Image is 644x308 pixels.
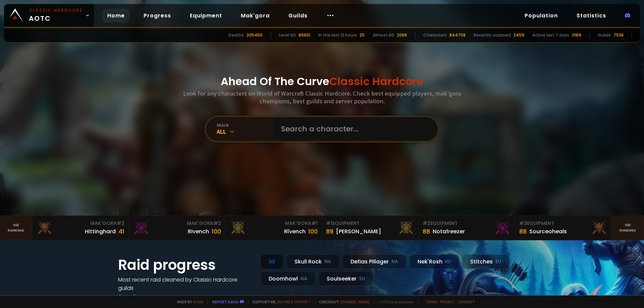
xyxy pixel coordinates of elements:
div: 88 [423,227,430,236]
h3: Look for any characters on World of Warcraft Classic Hardcore. Check best equipped players, mak'g... [180,89,464,105]
a: See all progress [118,293,162,300]
span: Support me, [248,299,311,304]
a: Terms [425,299,437,304]
div: Stitches [462,254,509,269]
small: EU [359,275,365,282]
div: Characters [423,32,447,38]
div: Sourceoheals [529,227,567,236]
span: # 3 [117,220,124,227]
span: # 2 [423,220,430,227]
a: Mak'Gora#2Rivench100 [129,216,225,240]
span: # 1 [326,220,332,227]
div: 11169 [572,32,581,38]
div: Rivench [188,227,209,236]
a: Classic HardcoreAOTC [4,4,94,27]
a: Home [102,9,130,22]
a: Population [519,9,563,22]
div: Nek'Rosh [409,254,459,269]
div: In the last 12 hours [318,32,357,38]
span: v. d752d5 - production [374,299,414,304]
div: Guilds [598,32,611,38]
div: Mak'Gora [36,220,124,227]
a: #1Equipment89[PERSON_NAME] [322,216,419,240]
a: Privacy [440,299,454,304]
a: Equipment [184,9,227,22]
div: Deaths [228,32,244,38]
div: 89 [326,227,333,236]
a: Seeranking [612,216,644,240]
small: NA [301,275,307,282]
div: 844708 [449,32,466,38]
div: Rîvench [284,227,306,236]
div: Hittinghard [85,227,116,236]
div: 3459 [514,32,524,38]
div: 65631 [299,32,310,38]
a: Mak'gora [235,9,275,22]
span: Checkout [315,299,370,304]
h4: Most recent raid cleaned by Classic Hardcore guilds [118,275,252,292]
div: Soulseeker [318,271,373,286]
div: Recently scanned [474,32,511,38]
div: Level 60 [279,32,296,38]
input: Search a character... [277,117,430,141]
a: [DOMAIN_NAME] [340,299,370,304]
span: # 2 [213,220,221,227]
div: Mak'Gora [229,220,318,227]
div: 2068 [397,32,407,38]
span: Made by [173,299,203,304]
small: EU [445,258,451,265]
small: Classic Hardcore [29,7,83,13]
div: Equipment [423,220,511,227]
span: # 1 [311,220,318,227]
div: All [260,254,283,269]
a: Mak'Gora#3Hittinghard41 [32,216,129,240]
small: NA [324,258,331,265]
div: Equipment [326,220,414,227]
div: Doomhowl [260,271,316,286]
div: 100 [212,227,221,236]
a: Progress [138,9,176,22]
a: #2Equipment88Notafreezer [419,216,515,240]
h1: Raid progress [118,254,252,275]
span: # 3 [519,220,527,227]
div: Notafreezer [433,227,465,236]
div: Active last 7 days [532,32,569,38]
span: AOTC [29,7,83,23]
div: 100 [308,227,318,236]
div: 7538 [613,32,624,38]
div: Defias Pillager [342,254,407,269]
a: #3Equipment88Sourceoheals [515,216,612,240]
div: [PERSON_NAME] [336,227,381,236]
a: Guilds [283,9,313,22]
div: 88 [519,227,527,236]
a: a fan [193,299,203,304]
div: realm [217,123,273,128]
div: All [217,128,273,135]
a: Consent [457,299,475,304]
span: Classic Hardcore [329,74,423,89]
small: EU [495,258,501,265]
div: 25 [360,32,365,38]
div: 41 [118,227,124,236]
div: Equipment [519,220,607,227]
a: Buy me a coffee [277,299,311,304]
div: 205450 [247,32,263,38]
a: Statistics [571,9,611,22]
small: NA [391,258,398,265]
a: Report a bug [212,299,238,304]
div: Mak'Gora [133,220,221,227]
div: Almost 60 [373,32,394,38]
div: Skull Rock [286,254,339,269]
a: Mak'Gora#1Rîvench100 [225,216,322,240]
h1: Ahead Of The Curve [221,73,423,89]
